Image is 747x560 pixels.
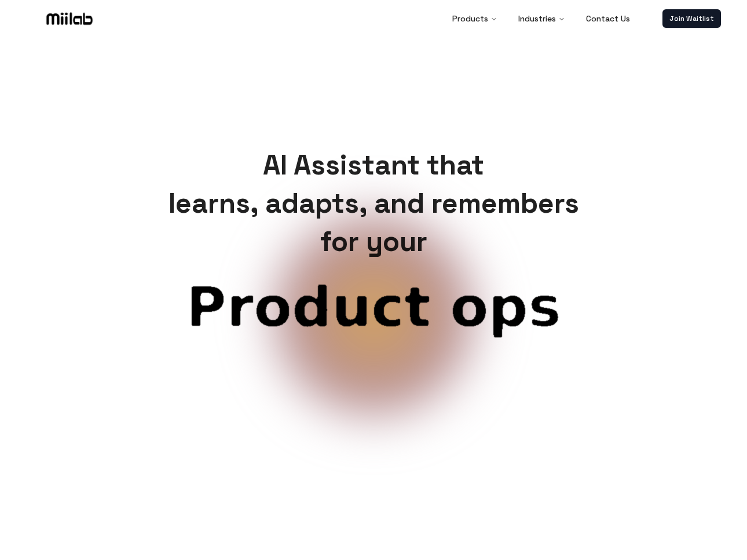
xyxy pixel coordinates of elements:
a: Join Waitlist [662,9,721,28]
a: Logo [26,10,113,27]
span: Customer service [113,279,634,391]
img: Logo [44,10,95,27]
nav: Main [443,7,639,30]
button: Products [443,7,507,30]
a: Contact Us [577,7,639,30]
h1: AI Assistant that learns, adapts, and remembers for your [159,146,588,261]
button: Industries [509,7,574,30]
